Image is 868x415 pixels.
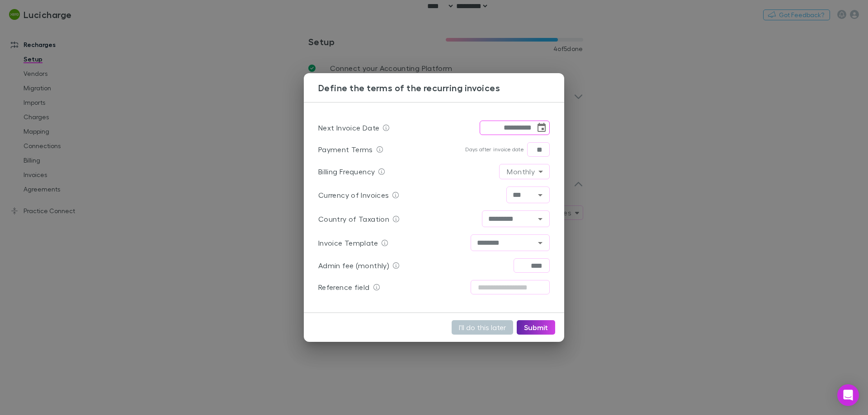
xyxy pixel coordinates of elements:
[534,189,547,201] button: Open
[517,320,555,335] button: Submit
[452,320,513,335] button: I'll do this later
[318,214,389,224] p: Country of Taxation
[837,384,859,406] div: Open Intercom Messenger
[318,82,564,93] h3: Define the terms of the recurring invoices
[318,190,389,201] p: Currency of Invoices
[318,238,378,248] p: Invoice Template
[318,260,389,271] p: Admin fee (monthly)
[534,213,547,225] button: Open
[318,122,379,133] p: Next Invoice Date
[500,164,549,179] div: Monthly
[318,282,370,293] p: Reference field
[535,121,548,134] button: Choose date, selected date is Oct 12, 2025
[534,237,547,249] button: Open
[318,166,375,177] p: Billing Frequency
[465,146,524,153] p: Days after invoice date
[318,144,373,155] p: Payment Terms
